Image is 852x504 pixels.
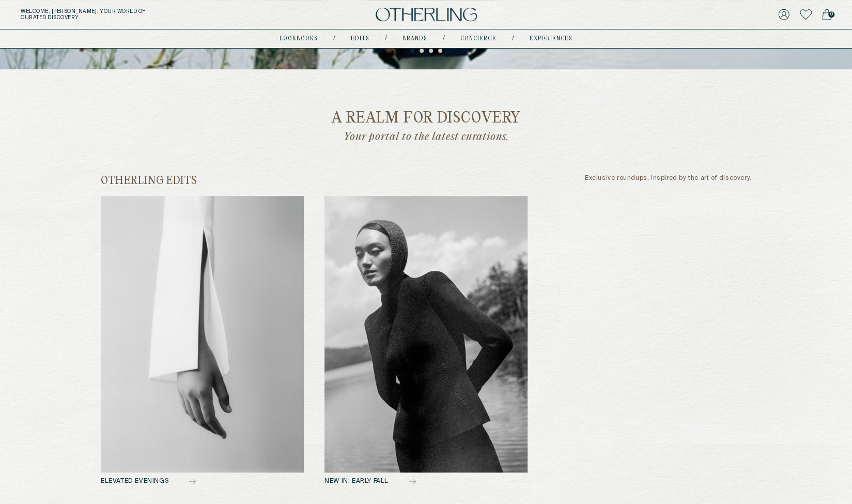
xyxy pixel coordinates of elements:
[376,8,477,22] img: logo
[324,196,528,472] img: common shop
[109,111,743,127] h2: a realm for discovery
[410,49,415,54] button: 1
[333,35,335,43] div: /
[385,35,387,43] div: /
[438,49,443,54] button: 4
[512,35,514,43] div: /
[443,35,445,43] div: /
[101,478,304,485] h2: ELEVATED EVENINGS
[420,49,425,54] button: 2
[828,11,834,18] span: 0
[101,196,304,472] img: common shop
[324,196,528,485] a: NEW IN: EARLY FALL
[585,175,752,188] p: Exclusive roundups, inspired by the art of discovery.
[402,36,427,41] a: Brands
[822,7,831,22] a: 0
[530,36,572,41] a: experiences
[101,175,197,188] h2: otherling edits
[280,36,318,41] a: lookbooks
[429,49,434,54] button: 3
[101,196,304,485] a: ELEVATED EVENINGS
[289,130,563,144] p: Your portal to the latest curations.
[324,478,528,485] h2: NEW IN: EARLY FALL
[21,8,264,21] h5: Welcome, [PERSON_NAME] . Your world of curated discovery.
[351,36,369,41] a: Edits
[460,36,497,41] a: concierge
